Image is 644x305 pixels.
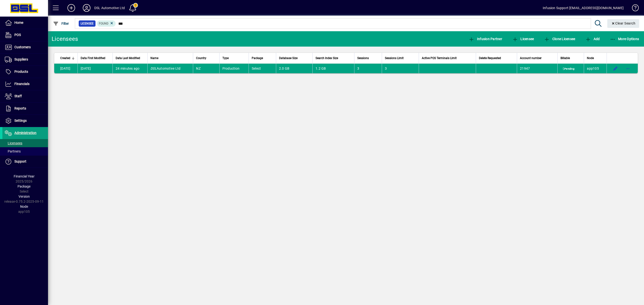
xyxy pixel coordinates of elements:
span: Pending [562,67,575,71]
a: Staff [2,90,48,102]
span: Sessions [357,55,369,61]
td: 21947 [517,64,557,73]
span: Financials [14,82,30,86]
div: Account number [520,55,555,61]
span: Delete Requested [479,55,501,61]
td: 2.0 GB [276,64,312,73]
span: Sessions Limit [385,55,404,61]
span: Financial Year [14,174,35,178]
td: 3 [382,64,418,73]
span: More Options [610,37,639,41]
div: DSL Automotive Ltd [94,4,125,12]
span: Reports [14,106,26,110]
div: Billable [561,55,581,61]
span: Settings [14,119,27,122]
span: Filter [53,22,69,25]
span: Package [18,184,30,188]
span: Products [14,70,28,73]
span: Package [252,55,263,61]
span: Billable [561,55,570,61]
span: Database Size [279,55,298,61]
td: 24 minutes ago [113,64,147,73]
div: Sessions [357,55,379,61]
span: Infusion Partner [469,37,502,41]
div: Country [196,55,216,61]
span: Staff [14,94,22,98]
span: Type [222,55,229,61]
span: Found [99,22,108,25]
mat-chip: Found Status: Found [97,20,116,27]
div: Data First Modified [81,55,110,61]
span: Clear Search [611,21,636,25]
span: Add [585,37,600,41]
span: Search Index Size [316,55,338,61]
div: Name [150,55,190,61]
td: [DATE] [54,64,78,73]
td: [DATE] [78,64,113,73]
span: Home [14,21,23,24]
a: Customers [2,41,48,53]
a: Settings [2,115,48,127]
div: Active POS Terminals Limit [422,55,473,61]
a: POS [2,29,48,41]
span: Clone Licensee [544,37,575,41]
span: app105.prod.infusionbusinesssoftware.com [587,67,599,70]
a: Knowledge Base [628,1,638,17]
div: Package [252,55,273,61]
td: Production [219,64,249,73]
span: Active POS Terminals Limit [422,55,457,61]
span: Name [150,55,158,61]
a: Products [2,66,48,78]
span: Data First Modified [81,55,105,61]
button: More Options [609,35,640,43]
a: Suppliers [2,54,48,66]
em: DSL [150,67,157,70]
a: Financials [2,78,48,90]
button: Profile [79,4,94,12]
td: 1.2 GB [312,64,354,73]
span: Suppliers [14,57,28,61]
span: Created [60,55,70,61]
div: Licensees [52,35,78,43]
span: Node [587,55,594,61]
span: Data Last Modified [116,55,140,61]
button: Infusion Partner [467,35,503,43]
div: Created [60,55,75,61]
span: Automotive Ltd [150,67,180,70]
div: Search Index Size [316,55,351,61]
a: Home [2,17,48,29]
span: Licensees [5,141,22,145]
td: NZ [193,64,219,73]
span: Licensee [512,37,534,41]
a: Support [2,156,48,168]
span: Country [196,55,206,61]
span: Partners [5,149,21,153]
div: Delete Requested [479,55,514,61]
span: Account number [520,55,542,61]
div: Infusion Support [EMAIL_ADDRESS][DOMAIN_NAME] [543,4,624,12]
div: Database Size [279,55,310,61]
td: 3 [354,64,382,73]
div: Data Last Modified [116,55,144,61]
span: Administration [14,131,36,135]
span: Version [18,195,30,198]
span: Customers [14,45,31,49]
div: Node [587,55,604,61]
a: Reports [2,103,48,115]
a: Licensees [2,139,48,147]
span: Node [20,205,28,208]
button: Licensee [511,35,535,43]
span: Support [14,159,26,163]
td: Select [249,64,276,73]
span: Licensee [81,21,94,26]
button: Edit [612,65,619,72]
button: Clear [607,19,639,28]
span: POS [14,33,21,37]
a: Partners [2,147,48,155]
button: More options [624,65,632,72]
div: Type [222,55,246,61]
button: Filter [52,19,70,28]
button: Add [584,35,601,43]
button: Clone Licensee [543,35,576,43]
div: Sessions Limit [385,55,416,61]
